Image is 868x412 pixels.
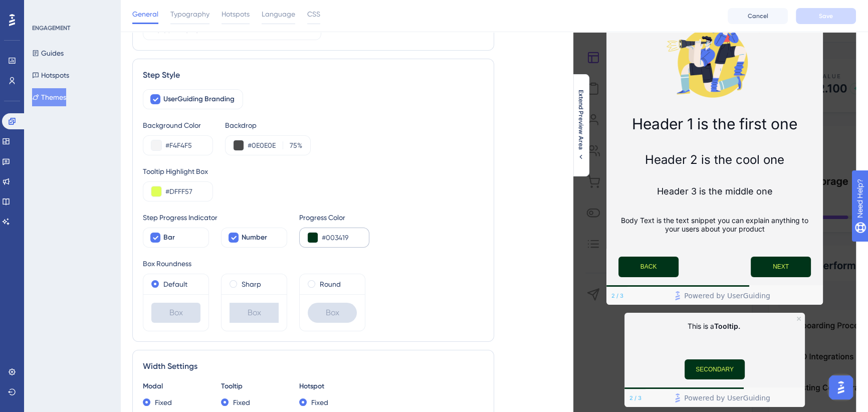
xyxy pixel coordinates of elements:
[230,303,279,323] div: Box
[170,8,209,20] span: Typography
[577,90,585,150] span: Extend Preview Area
[143,165,484,177] div: Tooltip Highlight Box
[163,278,187,290] label: Default
[573,90,589,161] button: Extend Preview Area
[143,212,287,224] div: Step Progress Indicator
[262,8,295,20] span: Language
[143,360,484,372] div: Width Settings
[714,322,740,330] b: Tooltip.
[665,7,765,107] img: Modal Media
[32,44,64,62] button: Guides
[132,8,158,20] span: General
[728,8,788,24] button: Cancel
[684,290,770,302] span: Powered by UserGuiding
[311,396,328,408] label: Fixed
[614,152,815,167] h2: Header 2 is the cool one
[221,380,287,392] div: Tooltip
[143,380,209,392] div: Modal
[685,359,745,379] button: SECONDARY
[308,303,357,323] div: Box
[826,372,856,402] iframe: UserGuiding AI Assistant Launcher
[163,93,235,105] span: UserGuiding Branding
[32,24,70,32] div: ENGAGEMENT
[629,394,641,402] div: Step 2 of 3
[618,257,679,277] button: Previous
[143,258,484,270] div: Box Roundness
[606,287,823,305] div: Footer
[797,317,801,321] div: Close Preview
[242,232,267,244] span: Number
[748,12,768,20] span: Cancel
[163,232,175,244] span: Bar
[143,69,484,81] div: Step Style
[143,119,213,131] div: Background Color
[155,396,172,408] label: Fixed
[307,8,320,20] span: CSS
[684,392,770,404] span: Powered by UserGuiding
[611,292,623,300] div: Step 2 of 3
[24,3,63,15] span: Need Help?
[286,139,297,151] input: %
[632,321,797,332] p: This is a
[751,257,811,277] button: Next
[222,8,250,20] span: Hotspots
[225,119,311,131] div: Backdrop
[233,396,250,408] label: Fixed
[614,216,815,233] p: Body Text is the text snippet you can explain anything to your users about your product
[819,12,833,20] span: Save
[614,186,815,196] h3: Header 3 is the middle one
[624,389,805,407] div: Footer
[32,88,66,106] button: Themes
[614,115,815,133] h1: Header 1 is the first one
[796,8,856,24] button: Save
[32,66,69,84] button: Hotspots
[299,212,369,224] div: Progress Color
[299,380,365,392] div: Hotspot
[151,303,200,323] div: Box
[283,139,302,151] label: %
[242,278,261,290] label: Sharp
[320,278,341,290] label: Round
